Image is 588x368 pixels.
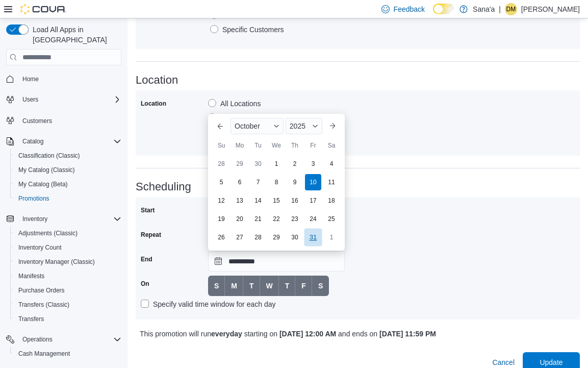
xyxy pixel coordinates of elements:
div: day-29 [232,156,248,172]
button: T [279,276,296,296]
span: S [318,281,323,291]
button: Classification (Classic) [10,149,125,163]
span: Load All Apps in [GEOGRAPHIC_DATA] [29,24,121,45]
div: day-27 [232,229,248,246]
span: Home [18,72,121,85]
label: All Locations [208,97,261,110]
div: day-14 [250,192,266,209]
div: day-5 [213,174,229,190]
button: Customers [2,113,125,128]
span: 2025 [290,122,305,130]
span: Inventory Manager (Classic) [14,256,121,268]
button: Operations [2,332,125,347]
div: day-26 [213,229,229,246]
span: Catalog [18,135,121,148]
div: day-11 [323,174,340,190]
span: Dark Mode [433,14,433,15]
div: day-29 [268,229,285,246]
p: Sana'a [473,3,495,15]
a: Promotions [14,192,54,205]
button: Users [2,92,125,107]
span: Transfers (Classic) [14,299,121,311]
button: Manifests [10,269,125,283]
button: S [208,276,225,296]
span: DM [506,3,516,15]
span: Customers [22,117,52,125]
div: day-22 [268,211,285,227]
div: Tu [250,137,266,154]
p: This promotion will run starting on and ends on [140,328,467,340]
span: Promotions [18,194,49,203]
a: Inventory Manager (Classic) [14,256,99,268]
button: Next month [324,118,341,134]
span: My Catalog (Beta) [18,180,68,188]
p: | [499,3,501,15]
div: day-20 [232,211,248,227]
div: day-28 [213,156,229,172]
span: Catalog [22,137,43,145]
div: day-30 [287,229,303,246]
input: Dark Mode [433,4,454,14]
div: day-16 [287,192,303,209]
div: day-1 [323,229,340,246]
div: day-15 [268,192,285,209]
label: Specific Customers [210,23,284,36]
span: Home [22,75,39,83]
b: [DATE] 12:00 AM [279,330,336,338]
p: [PERSON_NAME] [521,3,580,15]
a: Classification (Classic) [14,150,84,162]
h3: Scheduling [136,181,580,193]
button: Transfers [10,312,125,326]
span: Operations [22,335,53,344]
div: day-25 [323,211,340,227]
span: Inventory [22,215,47,223]
div: We [268,137,285,154]
b: [DATE] 11:59 PM [379,330,436,338]
a: Home [18,73,43,85]
span: Users [22,95,38,104]
a: Inventory Count [14,241,66,254]
span: F [301,281,306,291]
div: day-24 [305,211,321,227]
div: Button. Open the month selector. October is currently selected. [231,118,284,134]
button: Operations [18,333,57,346]
b: every day [211,330,242,338]
div: day-3 [305,156,321,172]
span: T [285,281,290,291]
span: Update [540,357,563,367]
div: day-23 [287,211,303,227]
span: Feedback [394,4,425,14]
label: Repeat [141,231,161,239]
div: day-31 [304,228,322,246]
span: My Catalog (Classic) [14,164,121,176]
span: Inventory Manager (Classic) [18,258,95,266]
label: Specific Locations [208,112,278,124]
label: Start [141,206,155,214]
span: M [231,281,237,291]
span: Transfers (Classic) [18,301,69,309]
div: day-2 [287,156,303,172]
span: My Catalog (Classic) [18,166,75,174]
label: End [141,255,152,263]
a: Transfers [14,313,48,325]
h3: Location [136,74,580,86]
span: Promotions [14,192,121,205]
button: Transfers (Classic) [10,298,125,312]
div: day-12 [213,192,229,209]
button: Cash Management [10,347,125,361]
span: Inventory [18,213,121,225]
div: day-6 [232,174,248,190]
a: Transfers (Classic) [14,299,73,311]
button: Catalog [2,134,125,149]
div: day-10 [305,174,321,190]
div: Button. Open the year selector. 2025 is currently selected. [286,118,322,134]
button: Inventory [2,212,125,226]
span: Purchase Orders [18,286,65,295]
div: day-30 [250,156,266,172]
button: Users [18,93,42,106]
img: Cova [20,4,66,14]
span: My Catalog (Beta) [14,178,121,190]
div: Th [287,137,303,154]
span: Cancel [492,357,515,367]
button: F [295,276,312,296]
